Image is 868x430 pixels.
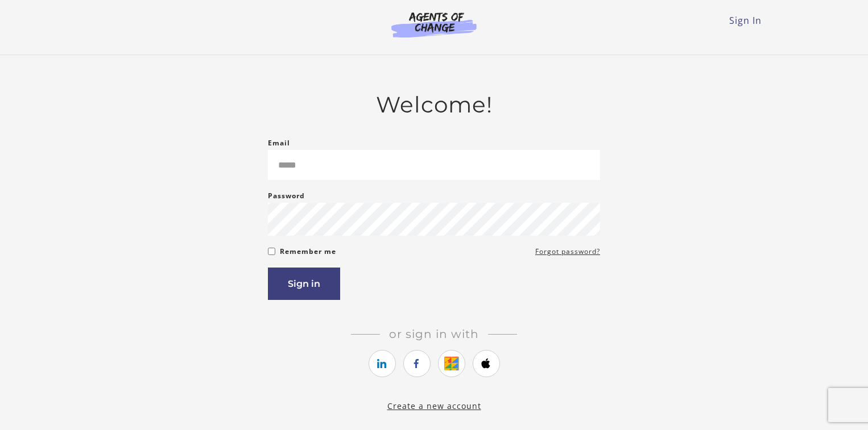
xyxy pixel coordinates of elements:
[379,11,489,37] img: Agents of Change Logo
[268,189,305,203] label: Password
[387,400,481,411] a: Create a new account
[380,327,488,341] span: Or sign in with
[473,350,500,377] a: https://courses.thinkific.com/users/auth/apple?ss%5Breferral%5D=&ss%5Buser_return_to%5D=&ss%5Bvis...
[369,350,396,377] a: https://courses.thinkific.com/users/auth/linkedin?ss%5Breferral%5D=&ss%5Buser_return_to%5D=&ss%5B...
[268,136,290,150] label: Email
[535,245,600,258] a: Forgot password?
[268,91,600,118] h2: Welcome!
[280,245,336,258] label: Remember me
[438,350,465,377] a: https://courses.thinkific.com/users/auth/google?ss%5Breferral%5D=&ss%5Buser_return_to%5D=&ss%5Bvi...
[403,350,431,377] a: https://courses.thinkific.com/users/auth/facebook?ss%5Breferral%5D=&ss%5Buser_return_to%5D=&ss%5B...
[729,14,762,27] a: Sign In
[268,268,340,300] button: Sign in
